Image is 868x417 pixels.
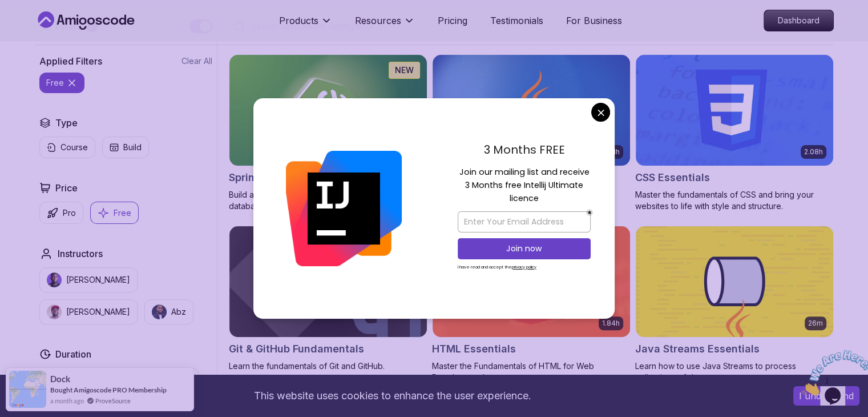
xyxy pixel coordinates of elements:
[432,54,631,212] a: Java for Beginners card2.41hJava for BeginnersBeginner-friendly Java course for essential program...
[102,137,149,158] button: Build
[5,5,9,14] span: 1
[39,202,83,224] button: Pro
[433,55,630,166] img: Java for Beginners card
[55,181,78,195] h2: Price
[229,189,427,212] p: Build a CRUD API with Spring Boot and PostgreSQL database using Spring Data JPA and Spring AI
[39,54,102,68] h2: Applied Filters
[74,386,167,394] a: Amigoscode PRO Membership
[144,299,193,324] button: instructor imgAbz
[395,65,414,76] p: NEW
[5,5,75,50] img: Chat attention grabber
[66,274,130,286] p: [PERSON_NAME]
[797,346,868,400] iframe: chat widget
[602,319,620,328] p: 1.84h
[9,371,46,408] img: provesource social proof notification image
[636,226,833,337] img: Java Streams Essentials card
[39,299,138,324] button: instructor img[PERSON_NAME]
[229,55,427,166] img: Spring Boot for Beginners card
[635,360,834,383] p: Learn how to use Java Streams to process collections of data.
[804,147,823,157] p: 2.08h
[47,304,62,319] img: instructor img
[181,55,212,67] button: Clear All
[490,14,543,27] a: Testimonials
[635,170,710,186] h2: CSS Essentials
[171,306,186,318] p: Abz
[229,226,427,372] a: Git & GitHub Fundamentals cardGit & GitHub FundamentalsLearn the fundamentals of Git and GitHub.
[229,226,427,337] img: Git & GitHub Fundamentals card
[229,341,364,357] h2: Git & GitHub Fundamentals
[90,202,139,224] button: Free
[355,14,401,27] p: Resources
[764,10,833,31] p: Dashboard
[635,341,760,357] h2: Java Streams Essentials
[58,247,103,260] h2: Instructors
[39,267,138,292] button: instructor img[PERSON_NAME]
[152,304,167,319] img: instructor img
[279,14,318,27] p: Products
[635,54,834,212] a: CSS Essentials card2.08hCSS EssentialsMaster the fundamentals of CSS and bring your websites to l...
[55,116,78,130] h2: Type
[229,54,427,212] a: Spring Boot for Beginners card1.67hNEWSpring Boot for BeginnersBuild a CRUD API with Spring Boot ...
[9,383,776,408] div: This website uses cookies to enhance the user experience.
[635,189,834,212] p: Master the fundamentals of CSS and bring your websites to life with style and structure.
[50,386,72,394] span: Bought
[793,386,859,406] button: Accept cookies
[66,306,130,318] p: [PERSON_NAME]
[47,272,62,287] img: instructor img
[55,347,91,361] h2: Duration
[63,207,76,219] p: Pro
[808,319,823,328] p: 26m
[764,10,834,31] a: Dashboard
[39,137,95,158] button: Course
[229,360,427,372] p: Learn the fundamentals of Git and GitHub.
[50,374,70,384] span: Dock
[229,170,360,186] h2: Spring Boot for Beginners
[432,341,516,357] h2: HTML Essentials
[95,396,131,406] a: ProveSource
[279,14,332,37] button: Products
[114,207,131,219] p: Free
[46,77,64,89] p: free
[39,73,84,93] button: free
[60,142,88,153] p: Course
[438,14,467,27] a: Pricing
[636,55,833,166] img: CSS Essentials card
[635,226,834,383] a: Java Streams Essentials card26mJava Streams EssentialsLearn how to use Java Streams to process co...
[50,396,84,406] span: a month ago
[432,360,631,383] p: Master the Fundamentals of HTML for Web Development!
[123,142,142,153] p: Build
[566,14,622,27] a: For Business
[355,14,415,37] button: Resources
